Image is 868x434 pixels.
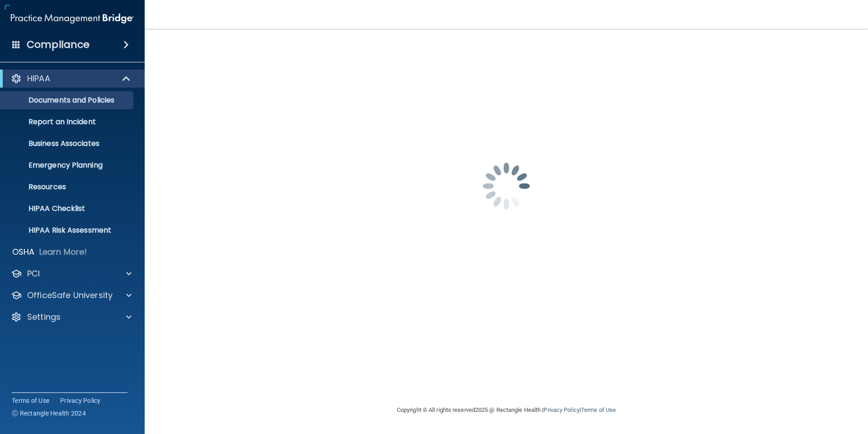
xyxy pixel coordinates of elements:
h4: Compliance [27,38,90,51]
a: Terms of Use [12,396,49,405]
img: spinner.e123f6fc.gif [461,141,552,231]
a: Privacy Policy [543,406,579,413]
span: Ⓒ Rectangle Health 2024 [12,409,86,418]
p: Settings [27,312,61,322]
a: OfficeSafe University [11,290,132,301]
iframe: Drift Widget Chat Controller [711,370,857,406]
p: OfficeSafe University [27,290,113,301]
a: Terms of Use [581,406,616,413]
p: Documents and Policies [6,96,129,105]
p: Report an Incident [6,117,129,126]
a: Privacy Policy [60,396,101,405]
p: HIPAA Checklist [6,204,129,213]
p: OSHA [12,247,35,257]
p: HIPAA Risk Assessment [6,226,129,235]
a: PCI [11,268,132,279]
div: Copyright © All rights reserved 2025 @ Rectangle Health | | [341,396,671,425]
p: HIPAA [27,73,50,84]
p: Business Associates [6,139,129,148]
p: Emergency Planning [6,161,129,170]
p: Learn More! [39,247,87,257]
a: Settings [11,312,132,322]
img: PMB logo [11,9,134,28]
a: HIPAA [11,73,131,84]
p: PCI [27,268,40,279]
p: Resources [6,182,129,191]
